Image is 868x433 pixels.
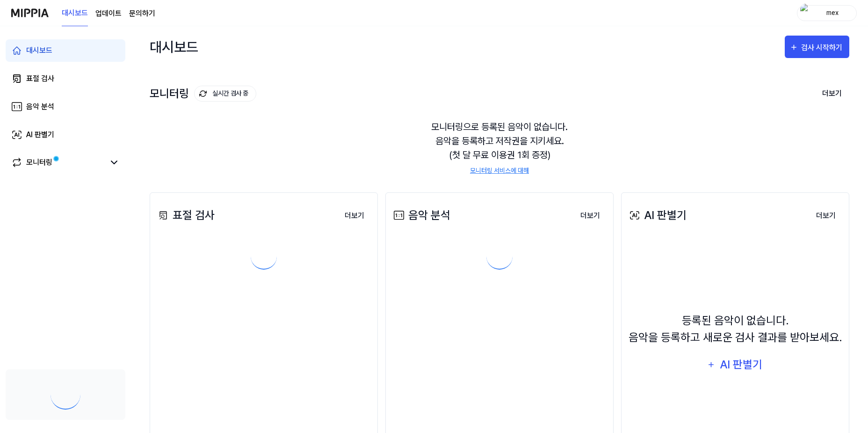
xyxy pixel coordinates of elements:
button: 더보기 [809,206,843,225]
div: AI 판별기 [26,129,54,140]
div: 음악 분석 [26,101,54,112]
div: 등록된 음악이 없습니다. 음악을 등록하고 새로운 검사 결과를 받아보세요. [629,312,842,346]
button: AI 판별기 [701,353,769,376]
div: 대시보드 [26,45,52,56]
a: 업데이트 [95,8,122,19]
div: 모니터링 [150,86,256,102]
div: 표절 검사 [26,73,54,84]
a: 모니터링 [11,157,105,168]
a: 문의하기 [129,8,155,19]
div: 표절 검사 [156,207,215,224]
div: 대시보드 [150,36,198,58]
a: 모니터링 서비스에 대해 [470,166,529,176]
div: 모니터링으로 등록된 음악이 없습니다. 음악을 등록하고 저작권을 지키세요. (첫 달 무료 이용권 1회 증정) [150,109,849,187]
button: 더보기 [573,206,608,225]
div: AI 판별기 [719,356,764,374]
button: 검사 시작하기 [785,36,849,58]
img: monitoring Icon [199,89,207,97]
div: mex [814,7,851,18]
img: profile [800,4,811,22]
button: profilemex [797,5,857,21]
a: 표절 검사 [6,67,125,90]
div: 검사 시작하기 [801,42,845,54]
button: 실시간 검사 중 [194,86,256,102]
a: 대시보드 [62,0,88,26]
a: 음악 분석 [6,95,125,118]
button: 더보기 [815,84,849,103]
div: 음악 분석 [391,207,450,224]
div: AI 판별기 [627,207,687,224]
a: 대시보드 [6,39,125,62]
button: 더보기 [337,206,372,225]
a: AI 판별기 [6,124,125,146]
div: 모니터링 [26,157,52,168]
